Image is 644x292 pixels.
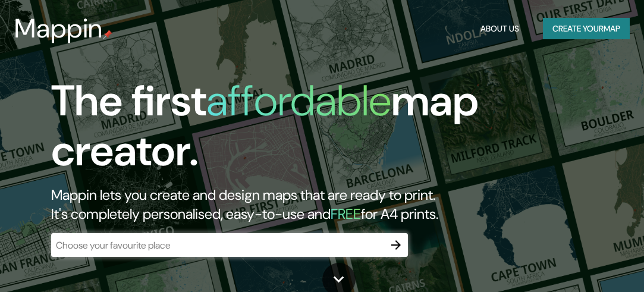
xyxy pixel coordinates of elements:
button: Create yourmap [543,18,630,40]
h1: The first map creator. [51,76,566,186]
img: mappin-pin [103,30,112,39]
h5: FREE [331,205,361,223]
h3: Mappin [14,13,103,44]
h2: Mappin lets you create and design maps that are ready to print. It's completely personalised, eas... [51,186,566,224]
button: About Us [476,18,524,40]
input: Choose your favourite place [51,238,384,252]
h1: affordable [206,73,391,128]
